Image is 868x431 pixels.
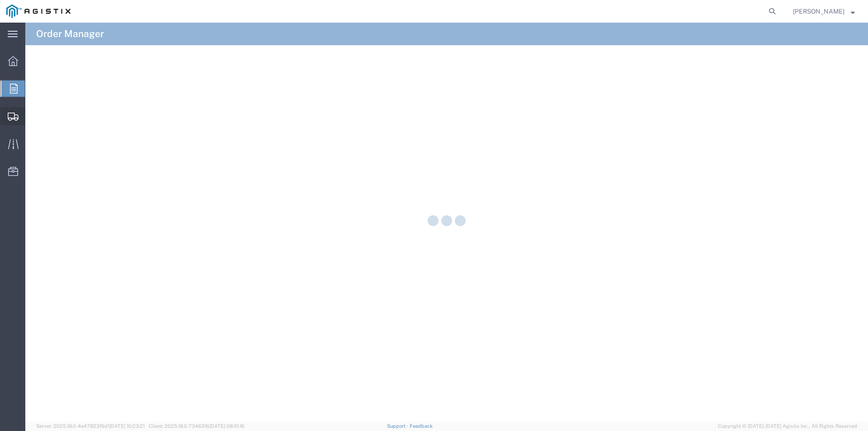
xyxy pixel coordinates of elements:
span: Server: 2025.18.0-4e47823f9d1 [36,423,145,429]
span: Copyright © [DATE]-[DATE] Agistix Inc., All Rights Reserved [718,422,857,430]
span: Client: 2025.18.0-7346316 [149,423,245,429]
a: Support [387,423,410,429]
span: [DATE] 08:10:16 [209,423,245,429]
span: [DATE] 10:23:21 [109,423,145,429]
button: [PERSON_NAME] [793,6,855,17]
a: Feedback [410,423,433,429]
img: logo [6,5,71,18]
span: Michael Kweder [793,6,844,16]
